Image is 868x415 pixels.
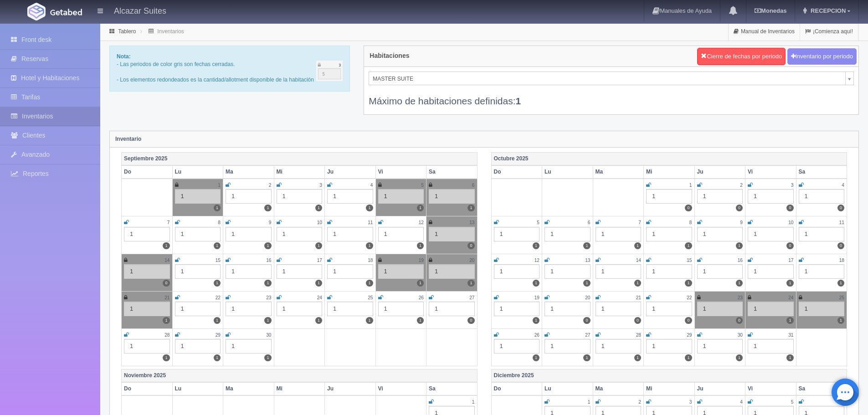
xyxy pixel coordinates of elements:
[429,227,475,241] div: 1
[122,369,478,382] th: Noviembre 2025
[687,333,692,338] small: 29
[636,295,641,300] small: 21
[264,280,271,287] label: 1
[596,264,642,279] div: 1
[748,264,794,279] div: 1
[115,136,141,142] strong: Inventario
[808,7,846,14] span: RECEPCION
[791,400,794,405] small: 5
[27,3,46,20] img: Getabed
[533,280,539,287] label: 1
[366,205,373,211] label: 1
[748,227,794,241] div: 1
[646,302,692,316] div: 1
[124,339,170,354] div: 1
[373,72,842,86] span: MASTER SUITE
[124,302,170,316] div: 1
[697,264,743,279] div: 1
[370,52,409,59] h4: Habitaciones
[740,183,743,188] small: 2
[327,189,373,204] div: 1
[533,317,539,324] label: 1
[266,295,271,300] small: 23
[745,382,796,395] th: Vi
[472,183,475,188] small: 6
[689,183,692,188] small: 1
[366,280,373,287] label: 1
[369,72,854,85] a: MASTER SUITE
[218,183,221,188] small: 1
[175,189,221,204] div: 1
[118,28,136,35] a: Tablero
[366,317,373,324] label: 1
[163,280,169,287] label: 0
[738,333,743,338] small: 30
[491,152,847,165] th: Octubre 2025
[172,382,223,395] th: Lu
[266,333,271,338] small: 30
[216,258,221,263] small: 15
[596,339,642,354] div: 1
[697,302,743,316] div: 1
[689,400,692,405] small: 3
[315,317,322,324] label: 1
[583,280,590,287] label: 1
[596,302,642,316] div: 1
[542,165,593,179] th: Lu
[429,189,475,204] div: 1
[786,205,793,211] label: 0
[491,165,542,179] th: Do
[697,339,743,354] div: 1
[223,382,274,395] th: Ma
[786,242,793,249] label: 0
[694,382,745,395] th: Ju
[837,317,844,324] label: 1
[491,382,542,395] th: Do
[646,189,692,204] div: 1
[264,317,271,324] label: 1
[469,258,474,263] small: 20
[583,317,590,324] label: 0
[740,220,743,225] small: 9
[596,227,642,241] div: 1
[796,382,847,395] th: Sa
[122,165,173,179] th: Do
[494,264,540,279] div: 1
[842,183,844,188] small: 4
[740,400,743,405] small: 4
[472,400,475,405] small: 1
[796,165,847,179] th: Sa
[644,382,695,395] th: Mi
[327,302,373,316] div: 1
[537,220,539,225] small: 5
[745,165,796,179] th: Vi
[685,354,692,361] label: 1
[122,152,478,165] th: Septiembre 2025
[839,220,844,225] small: 11
[369,85,854,108] div: Máximo de habitaciones definidas:
[172,165,223,179] th: Lu
[122,382,173,395] th: Do
[799,227,845,241] div: 1
[685,280,692,287] label: 1
[787,48,857,65] button: Inventario por periodo
[223,165,274,179] th: Ma
[167,220,170,225] small: 7
[163,354,169,361] label: 1
[214,242,221,249] label: 1
[426,165,478,179] th: Sa
[368,295,373,300] small: 25
[469,220,474,225] small: 13
[419,258,424,263] small: 19
[588,400,591,405] small: 1
[277,227,323,241] div: 1
[736,205,743,211] label: 0
[319,183,322,188] small: 3
[644,165,695,179] th: Mi
[264,242,271,249] label: 1
[218,220,221,225] small: 8
[163,242,169,249] label: 1
[469,295,474,300] small: 27
[467,280,474,287] label: 1
[269,220,272,225] small: 9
